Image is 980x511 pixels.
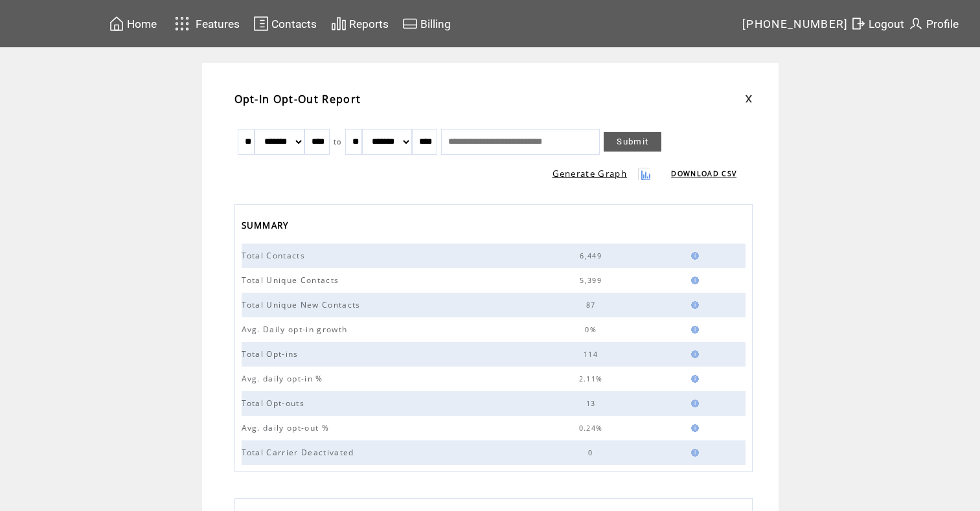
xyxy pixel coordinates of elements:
img: creidtcard.svg [402,16,418,32]
a: Features [169,11,242,36]
span: 0.24% [579,424,606,433]
span: Logout [869,17,904,30]
span: Total Unique Contacts [242,275,343,286]
a: Submit [604,132,661,152]
span: 6,449 [580,251,605,260]
span: Total Carrier Deactivated [242,447,358,458]
span: Features [196,17,240,30]
img: help.gif [687,350,699,358]
span: 87 [586,301,599,310]
img: help.gif [687,301,699,309]
a: Contacts [251,14,319,34]
img: chart.svg [331,16,347,32]
a: Logout [849,14,906,34]
a: Generate Graph [553,168,628,179]
span: 13 [586,399,599,408]
span: to [334,137,342,146]
span: Contacts [271,17,317,30]
img: help.gif [687,449,699,457]
img: exit.svg [850,16,866,32]
span: Total Opt-outs [242,398,308,409]
span: 114 [584,350,601,359]
a: Profile [906,14,961,34]
span: 0% [585,325,600,334]
a: Reports [329,14,391,34]
span: Reports [349,17,389,30]
span: Opt-In Opt-Out Report [234,92,361,106]
span: Total Unique New Contacts [242,299,364,310]
span: 0 [588,448,596,457]
a: Home [107,14,159,34]
span: SUMMARY [242,216,292,238]
img: help.gif [687,400,699,407]
span: Total Opt-ins [242,348,302,359]
img: help.gif [687,375,699,383]
img: help.gif [687,424,699,432]
span: Total Contacts [242,250,309,261]
img: help.gif [687,326,699,334]
img: help.gif [687,252,699,260]
span: Avg. daily opt-out % [242,422,333,433]
img: home.svg [109,16,124,32]
img: contacts.svg [253,16,269,32]
span: Avg. daily opt-in % [242,373,326,384]
a: DOWNLOAD CSV [671,169,736,178]
span: Profile [926,17,959,30]
span: Avg. Daily opt-in growth [242,324,351,335]
img: help.gif [687,277,699,284]
span: [PHONE_NUMBER] [742,17,849,30]
img: features.svg [171,13,194,34]
span: Home [127,17,157,30]
a: Billing [400,14,453,34]
span: Billing [420,17,451,30]
span: 2.11% [579,374,606,383]
img: profile.svg [908,16,924,32]
span: 5,399 [580,276,605,285]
